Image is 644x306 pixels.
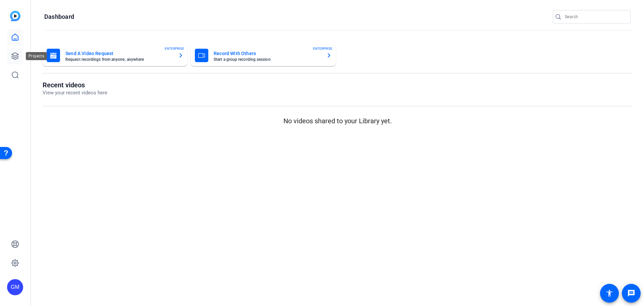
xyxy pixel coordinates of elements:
[313,46,332,51] span: ENTERPRISE
[565,13,625,21] input: Search
[165,46,184,51] span: ENTERPRISE
[605,289,613,297] mat-icon: accessibility
[43,116,632,126] p: No videos shared to your Library yet.
[26,52,47,60] div: Projects
[43,81,107,89] h1: Recent videos
[214,57,321,61] mat-card-subtitle: Start a group recording session
[44,13,74,21] h1: Dashboard
[43,45,187,66] button: Send A Video RequestRequest recordings from anyone, anywhereENTERPRISE
[627,289,635,297] mat-icon: message
[43,89,107,97] p: View your recent videos here
[214,49,321,57] mat-card-title: Record With Others
[10,11,20,21] img: blue-gradient.svg
[65,57,173,61] mat-card-subtitle: Request recordings from anyone, anywhere
[65,49,173,57] mat-card-title: Send A Video Request
[7,279,23,295] div: GM
[191,45,336,66] button: Record With OthersStart a group recording sessionENTERPRISE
